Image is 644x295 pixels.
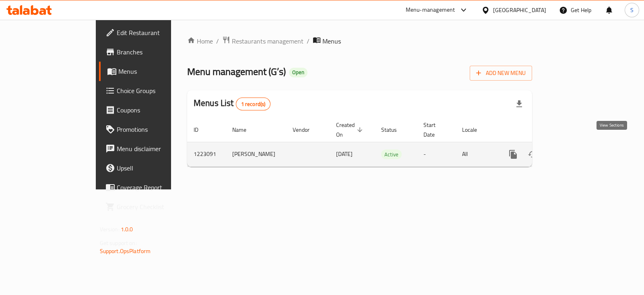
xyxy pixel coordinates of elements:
button: more [504,145,523,164]
a: Promotions [99,120,203,139]
span: Menu management ( G’s ) [187,62,286,81]
span: Menu disclaimer [117,144,197,154]
div: Open [289,68,308,77]
span: Created On [336,120,365,139]
span: Name [232,125,257,135]
h2: Menus List [194,97,270,110]
a: Restaurants management [222,36,303,46]
span: Active [381,150,402,159]
div: [GEOGRAPHIC_DATA] [493,6,546,15]
span: Vendor [293,125,320,135]
a: Menus [99,62,203,81]
span: Locale [462,125,487,135]
span: Upsell [117,163,197,173]
span: Version: [100,224,120,235]
span: Promotions [117,125,197,134]
button: Change Status [523,145,542,164]
span: Add New Menu [476,68,526,78]
a: Support.OpsPlatform [100,246,151,256]
a: Edit Restaurant [99,23,203,42]
td: All [456,142,497,166]
nav: breadcrumb [187,36,532,46]
a: Choice Groups [99,81,203,100]
div: Menu-management [406,5,455,15]
a: Coupons [99,100,203,120]
span: 1.0.0 [121,224,133,235]
th: Actions [497,118,587,142]
span: Choice Groups [117,86,197,96]
span: Restaurants management [232,36,303,46]
span: ID [194,125,209,135]
div: Total records count [236,98,271,110]
span: [DATE] [336,149,353,159]
span: Status [381,125,407,135]
span: Grocery Checklist [117,202,197,212]
span: Menus [118,66,197,76]
a: Menu disclaimer [99,139,203,158]
span: Coupons [117,105,197,115]
li: / [307,36,310,46]
td: 1223091 [187,142,226,166]
span: 1 record(s) [236,100,270,108]
span: S [630,6,634,15]
span: Get support on: [100,238,137,248]
span: Menus [322,36,341,46]
li: / [216,36,219,46]
span: Branches [117,47,197,57]
span: Start Date [423,120,446,139]
a: Branches [99,42,203,62]
td: - [417,142,456,166]
a: Upsell [99,158,203,178]
table: enhanced table [187,118,587,167]
button: Add New Menu [470,66,532,81]
span: Coverage Report [117,183,197,192]
span: Open [289,69,308,76]
td: [PERSON_NAME] [226,142,286,166]
div: Active [381,150,402,159]
a: Grocery Checklist [99,197,203,216]
span: Edit Restaurant [117,28,197,37]
div: Export file [510,94,529,114]
a: Coverage Report [99,178,203,197]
